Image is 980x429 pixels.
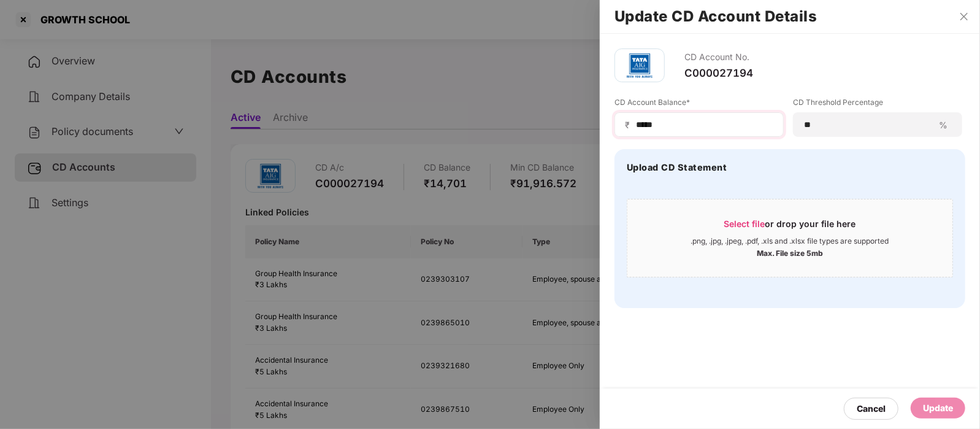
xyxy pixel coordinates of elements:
[959,12,969,21] span: close
[793,97,962,112] label: CD Threshold Percentage
[614,97,784,112] label: CD Account Balance*
[684,66,753,80] div: C000027194
[757,246,823,258] div: Max. File size 5mb
[614,10,965,23] h2: Update CD Account Details
[857,402,886,415] div: Cancel
[955,11,973,22] button: Close
[724,218,765,229] span: Select file
[621,47,658,84] img: tatag.png
[691,236,889,246] div: .png, .jpg, .jpeg, .pdf, .xls and .xlsx file types are supported
[625,119,635,131] span: ₹
[923,401,953,415] div: Update
[627,209,952,268] span: Select fileor drop your file here.png, .jpg, .jpeg, .pdf, .xls and .xlsx file types are supported...
[627,161,727,174] h4: Upload CD Statement
[684,48,753,66] div: CD Account No.
[934,119,952,131] span: %
[724,218,856,236] div: or drop your file here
